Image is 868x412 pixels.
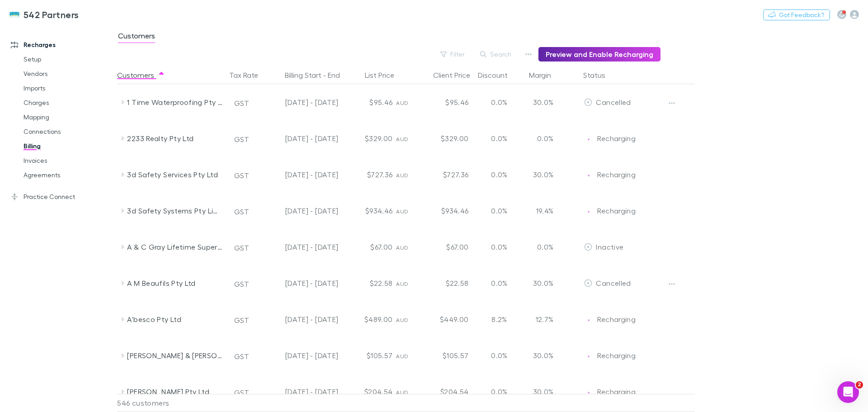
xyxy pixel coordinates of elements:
[127,193,223,229] div: 3d Safety Systems Pty Limited
[583,66,616,84] button: Status
[530,278,553,289] p: 30.0%
[127,120,223,156] div: 2233 Realty Pty Ltd
[127,374,223,410] div: [PERSON_NAME] Pty Ltd
[396,99,408,106] span: AUD
[285,66,351,84] button: Billing Start - End
[472,301,526,337] div: 8.2%
[597,170,636,179] span: Recharging
[856,381,863,388] span: 2
[418,374,472,410] div: $204.54
[264,337,338,374] div: [DATE] - [DATE]
[230,168,253,183] button: GST
[396,136,408,142] span: AUD
[396,317,408,323] span: AUD
[584,207,593,216] img: Recharging
[418,337,472,374] div: $105.57
[763,9,830,20] button: Got Feedback?
[584,316,593,325] img: Recharging
[342,120,396,156] div: $329.00
[472,337,526,374] div: 0.0%
[342,156,396,193] div: $727.36
[342,301,396,337] div: $489.00
[264,193,338,229] div: [DATE] - [DATE]
[117,193,699,229] div: 3d Safety Systems Pty LimitedGST[DATE] - [DATE]$934.46AUD$934.460.0%19.4%EditRechargingRecharging
[2,189,122,204] a: Practice Connect
[14,66,122,81] a: Vendors
[396,280,408,287] span: AUD
[127,84,223,120] div: 1 Time Waterproofing Pty Ltd
[597,206,636,215] span: Recharging
[472,193,526,229] div: 0.0%
[472,229,526,265] div: 0.0%
[433,66,481,84] div: Client Price
[230,96,253,110] button: GST
[264,265,338,301] div: [DATE] - [DATE]
[264,374,338,410] div: [DATE] - [DATE]
[584,135,593,144] img: Recharging
[597,351,636,360] span: Recharging
[127,265,223,301] div: A M Beaufils Pty Ltd
[342,229,396,265] div: $67.00
[127,229,223,265] div: A & C Gray Lifetime Super Fund
[264,120,338,156] div: [DATE] - [DATE]
[117,337,699,374] div: [PERSON_NAME] & [PERSON_NAME]GST[DATE] - [DATE]$105.57AUD$105.570.0%30.0%EditRechargingRecharging
[597,387,636,396] span: Recharging
[472,156,526,193] div: 0.0%
[396,353,408,360] span: AUD
[418,265,472,301] div: $22.58
[230,241,253,255] button: GST
[837,381,859,403] iframe: Intercom live chat
[396,389,408,396] span: AUD
[478,66,519,84] button: Discount
[584,388,593,397] img: Recharging
[342,84,396,120] div: $95.46
[14,124,122,139] a: Connections
[418,120,472,156] div: $329.00
[418,156,472,193] div: $727.36
[472,374,526,410] div: 0.0%
[117,156,699,193] div: 3d Safety Services Pty LtdGST[DATE] - [DATE]$727.36AUD$727.360.0%30.0%EditRechargingRecharging
[472,120,526,156] div: 0.0%
[342,374,396,410] div: $204.54
[230,313,253,327] button: GST
[14,139,122,153] a: Billing
[14,52,122,66] a: Setup
[597,315,636,323] span: Recharging
[118,31,155,43] span: Customers
[230,132,253,147] button: GST
[117,84,699,120] div: 1 Time Waterproofing Pty LtdGST[DATE] - [DATE]$95.46AUD$95.460.0%30.0%EditCancelled
[117,66,165,84] button: Customers
[230,277,253,291] button: GST
[529,66,562,84] div: Margin
[117,301,699,337] div: A'besco Pty LtdGST[DATE] - [DATE]$489.00AUD$449.008.2%12.7%EditRechargingRecharging
[229,66,269,84] button: Tax Rate
[476,49,517,60] button: Search
[596,242,623,251] span: Inactive
[24,9,79,20] h3: 542 Partners
[14,81,122,95] a: Imports
[2,38,122,52] a: Recharges
[342,265,396,301] div: $22.58
[472,84,526,120] div: 0.0%
[530,97,553,108] p: 30.0%
[418,193,472,229] div: $934.46
[127,301,223,337] div: A'besco Pty Ltd
[365,66,405,84] button: List Price
[9,9,20,20] img: 542 Partners's Logo
[596,98,631,106] span: Cancelled
[264,84,338,120] div: [DATE] - [DATE]
[4,4,85,25] a: 542 Partners
[396,172,408,179] span: AUD
[230,349,253,364] button: GST
[530,386,553,397] p: 30.0%
[264,156,338,193] div: [DATE] - [DATE]
[127,156,223,193] div: 3d Safety Services Pty Ltd
[538,47,660,62] button: Preview and Enable Recharging
[584,352,593,361] img: Recharging
[342,337,396,374] div: $105.57
[396,208,408,215] span: AUD
[530,242,553,252] p: 0.0%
